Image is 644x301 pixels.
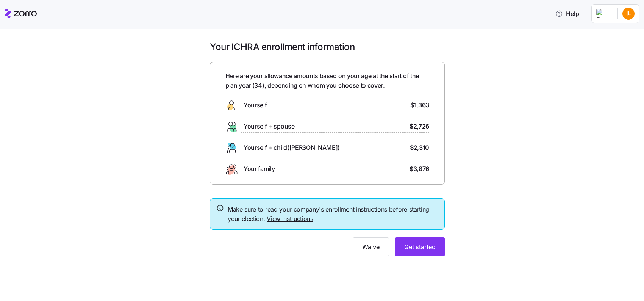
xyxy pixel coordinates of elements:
[410,143,429,152] span: $2,310
[410,122,429,131] span: $2,726
[244,100,267,110] span: Yourself
[549,6,585,21] button: Help
[210,41,445,53] h1: Your ICHRA enrollment information
[353,237,389,256] button: Waive
[404,242,436,251] span: Get started
[395,237,445,256] button: Get started
[362,242,380,251] span: Waive
[244,122,295,131] span: Yourself + spouse
[267,215,313,223] a: View instructions
[622,8,635,20] img: 6f459adba7b1157317e596b86dae98fa
[410,100,429,110] span: $1,363
[225,71,429,90] span: Here are your allowance amounts based on your age at the start of the plan year ( 34 ), depending...
[244,143,340,152] span: Yourself + child([PERSON_NAME])
[228,205,438,224] span: Make sure to read your company's enrollment instructions before starting your election.
[244,164,275,174] span: Your family
[555,9,579,18] span: Help
[410,164,429,174] span: $3,876
[596,9,611,18] img: Employer logo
